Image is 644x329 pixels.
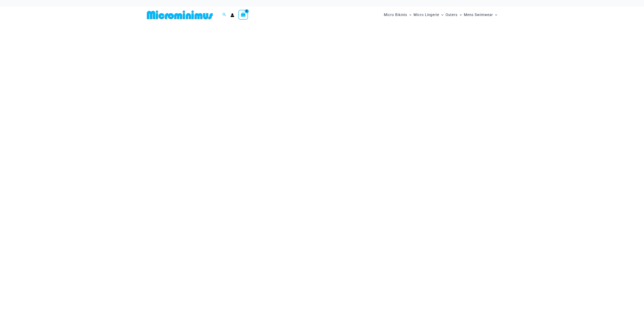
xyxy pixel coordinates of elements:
[446,9,458,20] span: Outers
[230,13,234,17] a: Account icon link
[383,8,412,21] a: Micro BikinisMenu ToggleMenu Toggle
[238,10,248,20] a: View Shopping Cart, empty
[145,10,214,20] img: MM SHOP LOGO FLAT
[463,8,498,21] a: Mens SwimwearMenu ToggleMenu Toggle
[222,12,226,18] a: Search icon link
[414,9,439,20] span: Micro Lingerie
[458,9,462,20] span: Menu Toggle
[384,9,407,20] span: Micro Bikinis
[464,9,493,20] span: Mens Swimwear
[493,9,497,20] span: Menu Toggle
[407,9,411,20] span: Menu Toggle
[445,8,463,21] a: OutersMenu ToggleMenu Toggle
[382,8,499,22] nav: Site Navigation
[439,9,443,20] span: Menu Toggle
[412,8,445,21] a: Micro LingerieMenu ToggleMenu Toggle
